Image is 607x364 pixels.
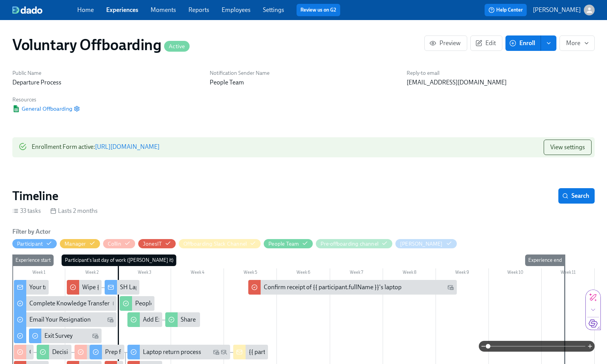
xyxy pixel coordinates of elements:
button: View settings [544,140,592,155]
svg: Personal Email [221,349,227,355]
a: Reports [188,6,209,13]
div: Laptop return process [143,348,201,356]
div: Confirm receipt of {{ participant.fullName }}'s laptop [248,280,457,295]
div: Add Exit Interview Feedback [127,312,162,327]
div: Confirm receipt of {{ participant.fullName }}'s laptop [264,283,402,292]
div: Your transition away from SH starts [DATE]! [29,283,144,292]
div: Wipe {{ participant.fullName }} laptop [82,283,181,292]
div: Decision on {{ participant.fullName }}'s laptop [52,348,173,356]
div: {{ participant.firstName }} has returned their laptop! [233,345,268,359]
p: People Team [210,78,398,87]
div: Your transition away from SH starts [DATE]! [14,280,49,295]
button: Edit [470,35,502,51]
div: Share Exit feedback with {{ manager.firstName }} [181,315,309,324]
div: Laptop return process [127,345,230,359]
a: dado [12,6,77,14]
h6: Public Name [12,69,200,77]
div: Week 6 [277,268,330,278]
a: [URL][DOMAIN_NAME] [95,143,159,150]
div: Exit Survey [29,329,102,343]
svg: Work Email [113,300,119,307]
h6: Reply-to email [407,69,595,77]
div: Week 11 [542,268,595,278]
button: enroll [541,35,556,51]
button: Pre-offboarding channel [316,239,392,248]
a: Google SheetGeneral Offboarding [12,105,72,113]
div: Hide Rachel [400,240,443,248]
div: Hide Participant [17,240,43,248]
span: Search [564,192,589,200]
div: Hide People Team [268,240,299,248]
h1: Voluntary Offboarding [12,35,190,54]
div: 33 tasks [12,207,41,215]
div: People Team offboarding steps [135,299,217,308]
div: Week 9 [436,268,489,278]
div: Lasts 2 months [50,207,98,215]
div: Complete Knowledge Transfer [14,296,117,311]
div: SH Laptop update [120,283,168,292]
div: Share Exit feedback with {{ manager.firstName }} [165,312,200,327]
button: Manager [60,239,100,248]
img: Google Sheet [12,105,20,112]
div: SH Laptop update [105,280,139,295]
div: JonesIT [143,240,162,248]
div: Wipe {{ participant.fullName }} laptop [67,280,102,295]
div: Week 1 [12,268,65,278]
span: Help Center [488,6,523,14]
a: Home [77,6,94,13]
button: Offboarding Slack Channel [179,239,261,248]
div: Hide Pre-offboarding channel [320,240,378,248]
div: Check age of laptop for {{ participant.fullName }} [29,348,158,356]
div: Add Exit Interview Feedback [143,315,217,324]
div: Experience start [12,254,54,266]
span: General Offboarding [12,105,72,113]
button: Participant [12,239,57,248]
div: People Team offboarding steps [120,296,154,311]
div: Prep for laptop return [105,348,163,356]
a: Moments [151,6,176,13]
span: Edit [477,39,496,47]
p: Departure Process [12,78,200,87]
button: Preview [424,35,467,51]
svg: Work Email [107,317,114,323]
h6: Resources [12,96,80,103]
div: Email Your Resignation [14,312,117,327]
div: {{ participant.firstName }} has returned their laptop! [249,348,385,356]
div: Hide Offboarding Slack Channel [183,240,247,248]
p: [EMAIL_ADDRESS][DOMAIN_NAME] [407,78,595,87]
svg: Work Email [213,349,219,355]
span: Enroll [511,39,535,47]
div: Hide Manager [64,240,86,248]
div: Decision on {{ participant.fullName }}'s laptop [37,345,71,359]
div: Enrollment Form active : [32,140,159,155]
div: Week 3 [118,268,171,278]
p: [PERSON_NAME] [533,6,581,14]
div: Exit Survey [44,332,73,340]
img: dado [12,6,42,14]
div: Check age of laptop for {{ participant.fullName }} [14,345,34,359]
div: Week 7 [330,268,383,278]
svg: Work Email [92,333,98,339]
span: View settings [550,143,585,151]
div: Week 4 [171,268,224,278]
button: [PERSON_NAME] [533,5,595,15]
div: Experience end [525,254,565,266]
h2: Timeline [12,188,58,204]
button: Collin [103,239,135,248]
button: Enroll [505,35,541,51]
span: More [566,39,588,47]
div: Complete Knowledge Transfer [29,299,110,308]
div: Email Your Resignation [29,315,91,324]
div: Prep for laptop return [90,345,124,359]
button: Review us on G2 [297,4,340,16]
button: Search [558,188,595,204]
button: [PERSON_NAME] [395,239,457,248]
svg: Work Email [448,284,454,290]
div: Week 10 [489,268,542,278]
button: JonesIT [138,239,176,248]
button: People Team [264,239,313,248]
a: Settings [263,6,284,13]
span: Preview [431,39,461,47]
h6: Filter by Actor [12,228,51,236]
